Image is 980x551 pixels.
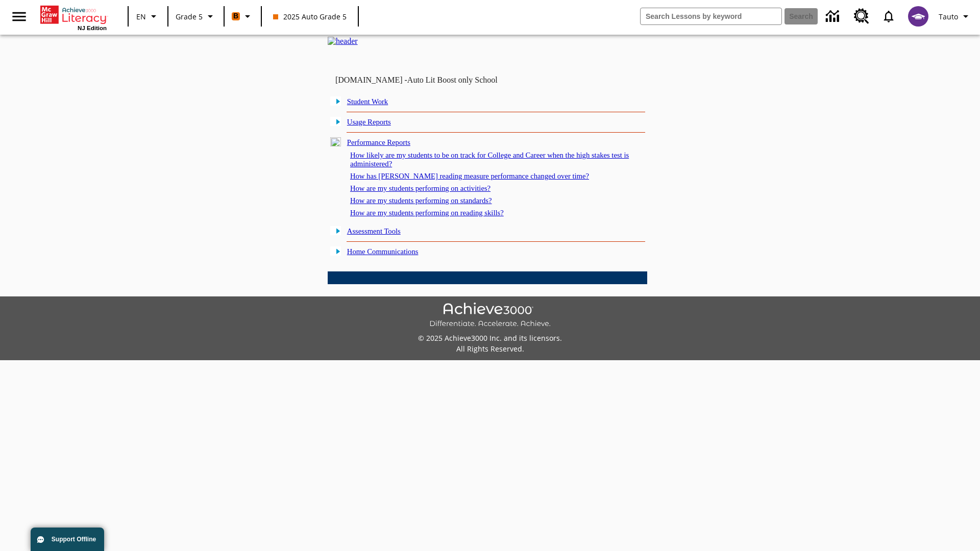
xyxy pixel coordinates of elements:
span: EN [136,11,146,22]
button: Boost Class color is orange. Change class color [228,7,258,26]
a: How has [PERSON_NAME] reading measure performance changed over time? [350,172,589,180]
span: 2025 Auto Grade 5 [273,11,347,22]
img: plus.gif [330,117,341,126]
input: search field [641,8,781,24]
img: plus.gif [330,226,341,235]
span: B [233,10,238,22]
a: How are my students performing on activities? [350,184,491,192]
button: Select a new avatar [902,3,935,30]
img: plus.gif [330,96,341,106]
img: header [328,37,358,46]
nobr: Auto Lit Boost only School [407,76,498,84]
a: Home Communications [347,247,419,256]
img: Achieve3000 Differentiate Accelerate Achieve [429,303,551,329]
a: Assessment Tools [347,227,401,235]
a: Usage Reports [347,118,391,126]
span: NJ Edition [78,25,107,31]
span: Tauto [939,11,958,22]
a: Student Work [347,97,388,106]
button: Profile/Settings [935,7,976,26]
button: Language: EN, Select a language [132,7,164,26]
a: How likely are my students to be on track for College and Career when the high stakes test is adm... [350,151,629,168]
span: Grade 5 [176,11,203,22]
button: Support Offline [31,528,104,551]
img: minus.gif [330,137,341,146]
a: Data Center [820,3,848,31]
span: Support Offline [52,536,96,543]
div: Home [40,4,107,31]
a: Performance Reports [347,138,410,146]
img: plus.gif [330,246,341,256]
button: Grade: Grade 5, Select a grade [171,7,220,26]
button: Open side menu [4,2,34,32]
a: How are my students performing on standards? [350,196,492,205]
img: avatar image [908,6,928,27]
a: How are my students performing on reading skills? [350,209,504,217]
td: [DOMAIN_NAME] - [335,76,523,85]
a: Notifications [875,3,902,30]
a: Resource Center, Will open in new tab [848,3,875,30]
